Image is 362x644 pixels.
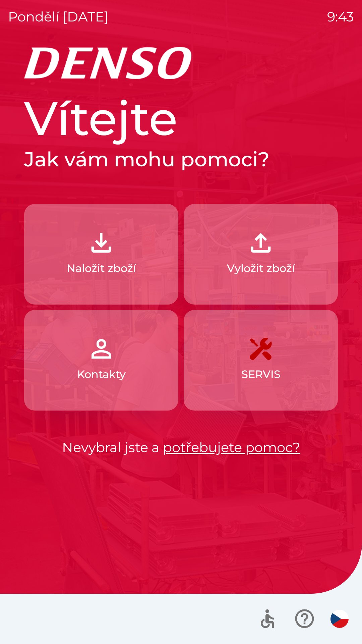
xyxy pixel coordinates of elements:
[24,437,338,458] p: Nevybral jste a
[24,147,338,172] h2: Jak vám mohu pomoci?
[241,366,281,382] p: SERVIS
[184,310,338,411] button: SERVIS
[24,204,178,305] button: Naložit zboží
[330,610,349,628] img: cs flag
[67,260,136,276] p: Naložit zboží
[227,260,295,276] p: Vyložit zboží
[86,228,116,258] img: 918cc13a-b407-47b8-8082-7d4a57a89498.png
[24,47,338,79] img: Logo
[246,334,276,364] img: 7408382d-57dc-4d4c-ad5a-dca8f73b6e74.png
[327,7,354,27] p: 9:43
[163,439,300,455] a: potřebujete pomoc?
[24,310,178,411] button: Kontakty
[8,7,109,27] p: pondělí [DATE]
[24,90,338,147] h1: Vítejte
[86,334,116,364] img: 072f4d46-cdf8-44b2-b931-d189da1a2739.png
[246,228,276,258] img: 2fb22d7f-6f53-46d3-a092-ee91fce06e5d.png
[77,366,126,382] p: Kontakty
[184,204,338,305] button: Vyložit zboží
